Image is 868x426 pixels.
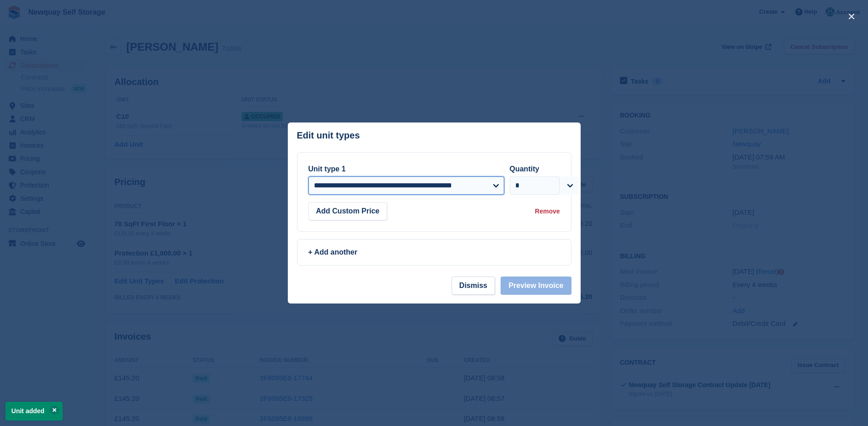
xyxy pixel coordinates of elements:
button: Dismiss [452,277,495,295]
div: Remove [535,207,560,216]
label: Unit type 1 [308,165,346,173]
p: Unit added [5,402,63,421]
label: Quantity [510,165,539,173]
a: + Add another [297,239,571,266]
button: close [844,9,859,24]
p: Edit unit types [297,130,360,141]
button: Add Custom Price [308,202,388,220]
div: + Add another [308,247,560,258]
button: Preview Invoice [501,277,571,295]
